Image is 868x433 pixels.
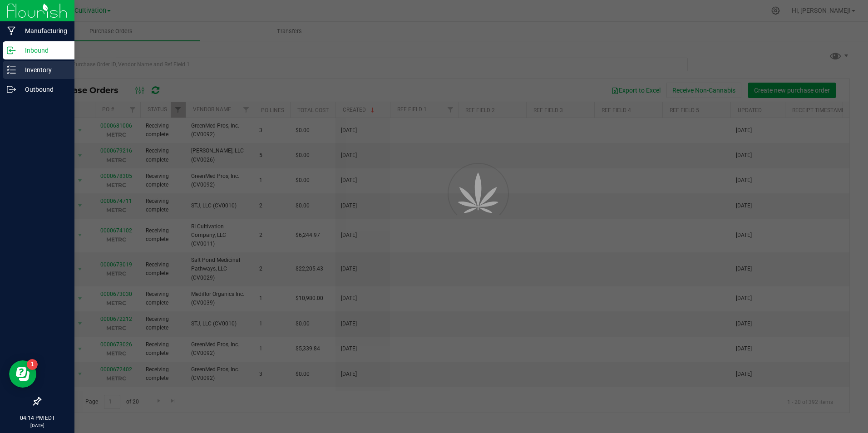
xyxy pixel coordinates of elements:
inline-svg: Outbound [7,85,16,94]
p: Manufacturing [16,25,70,36]
inline-svg: Manufacturing [7,26,16,35]
iframe: Resource center unread badge [27,359,38,370]
p: Outbound [16,84,70,95]
p: [DATE] [4,422,70,429]
p: 04:14 PM EDT [4,414,70,422]
inline-svg: Inventory [7,65,16,74]
p: Inventory [16,64,70,75]
inline-svg: Inbound [7,46,16,55]
iframe: Resource center [9,360,36,388]
p: Inbound [16,45,70,56]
